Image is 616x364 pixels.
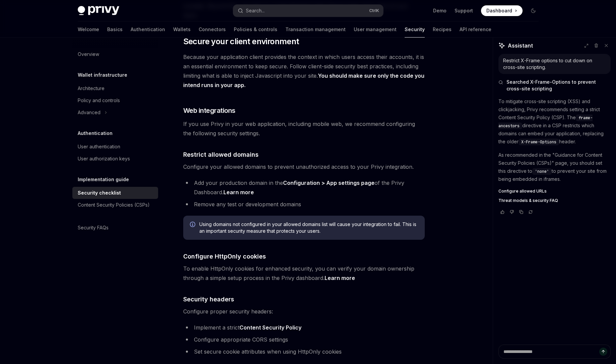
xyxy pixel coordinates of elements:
a: Demo [433,7,447,14]
a: Configure allowed URLs [498,189,611,194]
a: Threat models & security FAQ [498,198,611,203]
a: Learn more [325,275,355,282]
a: Authentication [131,21,165,38]
span: To enable HttpOnly cookies for enhanced security, you can verify your domain ownership through a ... [183,264,425,283]
span: Configure HttpOnly cookies [183,252,266,261]
p: To mitigate cross-site scripting (XSS) and clickjacking, Privy recommends setting a strict Conten... [498,97,611,146]
button: Search...CtrlK [233,5,383,17]
span: Assistant [508,42,533,50]
div: Security checklist [78,189,121,197]
a: Configuration > App settings page [283,179,374,187]
div: Security FAQs [78,224,109,232]
span: Dashboard [486,7,512,14]
a: User authentication [72,141,158,153]
p: As recommended in the "Guidance for Content Security Policies (CSPs)" page, you should set this d... [498,151,611,183]
div: User authorization keys [78,155,130,163]
span: Security headers [183,295,234,304]
button: Searched X-Frame-Options to prevent cross-site scripting [498,79,611,92]
h5: Implementation guide [78,175,129,184]
li: Remove any test or development domains [183,200,425,209]
span: Because your application client provides the context in which users access their accounts, it is ... [183,52,425,90]
span: Searched X-Frame-Options to prevent cross-site scripting [506,79,611,92]
span: X-Frame-Options [521,139,556,145]
li: Configure appropriate CORS settings [183,335,425,344]
a: User authorization keys [72,153,158,165]
div: Advanced [78,108,100,117]
div: User authentication [78,143,120,151]
a: Security checklist [72,187,158,199]
span: Configure proper security headers: [183,307,425,316]
span: Restrict allowed domains [183,150,259,159]
svg: Info [190,222,197,228]
span: Using domains not configured in your allowed domains list will cause your integration to fail. Th... [199,221,418,234]
span: Secure your client environment [183,36,299,47]
img: dark logo [78,6,119,15]
h5: Authentication [78,129,113,137]
a: Security [405,21,425,38]
a: Dashboard [481,5,523,16]
span: 'none' [535,169,549,174]
button: Toggle dark mode [528,5,539,16]
a: Support [455,7,473,14]
a: Recipes [433,21,452,38]
a: Architecture [72,82,158,94]
button: Send message [599,348,607,356]
li: Implement a strict [183,323,425,332]
a: Content Security Policy [239,324,301,331]
a: API reference [460,21,491,38]
a: Overview [72,48,158,60]
div: Search... [246,7,265,15]
div: Architecture [78,84,105,92]
div: Restrict X-Frame options to cut down on cross-site scripting. [503,57,606,71]
a: Content Security Policies (CSPs) [72,199,158,211]
span: Ctrl K [369,8,379,13]
a: Welcome [78,21,99,38]
span: Configure allowed URLs [498,189,547,194]
div: Overview [78,50,99,58]
a: Connectors [199,21,226,38]
a: Security FAQs [72,222,158,234]
span: Threat models & security FAQ [498,198,558,203]
a: Wallets [173,21,191,38]
h5: Wallet infrastructure [78,71,127,79]
span: If you use Privy in your web application, including mobile web, we recommend configuring the foll... [183,119,425,138]
div: Content Security Policies (CSPs) [78,201,150,209]
a: Policies & controls [234,21,277,38]
div: Policy and controls [78,96,120,104]
a: Learn more [223,189,254,196]
a: Basics [107,21,123,38]
span: Configure your allowed domains to prevent unauthorized access to your Privy integration. [183,162,425,171]
li: Add your production domain in the of the Privy Dashboard. [183,178,425,197]
a: User management [354,21,397,38]
a: Policy and controls [72,94,158,106]
span: Web integrations [183,106,235,115]
a: Transaction management [285,21,346,38]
